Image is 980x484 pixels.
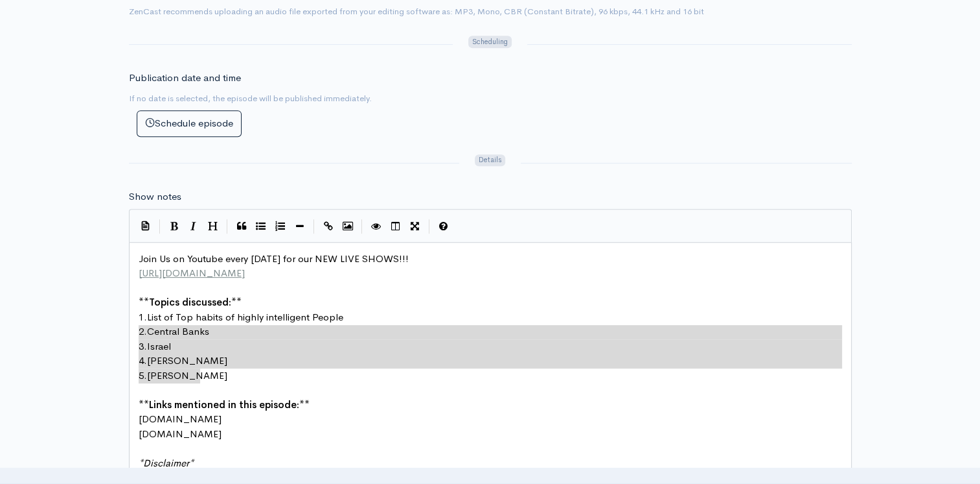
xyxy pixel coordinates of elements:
[475,154,505,167] span: Details
[165,217,184,236] button: Bold
[147,354,227,367] span: [PERSON_NAME]
[129,189,181,204] label: Show notes
[139,354,147,367] span: 4.
[139,252,409,265] span: Join Us on Youtube every [DATE] for our NEW LIVE SHOWS!!!
[139,413,222,425] span: [DOMAIN_NAME]
[137,110,242,137] button: Schedule episode
[429,219,430,234] i: |
[367,217,386,236] button: Toggle Preview
[313,219,315,234] i: |
[319,217,338,236] button: Create Link
[149,398,299,411] span: Links mentioned in this episode:
[149,296,231,308] span: Topics discussed:
[143,457,189,469] span: Disclaimer
[227,219,228,234] i: |
[232,217,251,236] button: Quote
[338,217,358,236] button: Insert Image
[139,340,147,352] span: 3.
[159,219,161,234] i: |
[147,340,171,352] span: Israel
[147,369,227,381] span: [PERSON_NAME]
[139,311,147,323] span: 1.
[136,215,155,235] button: Insert Show Notes Template
[271,217,290,236] button: Numbered List
[139,325,147,337] span: 2.
[129,71,241,86] label: Publication date and time
[405,217,425,236] button: Toggle Fullscreen
[203,217,223,236] button: Heading
[361,219,363,234] i: |
[147,325,209,337] span: Central Banks
[139,267,245,279] span: [URL][DOMAIN_NAME]
[434,217,453,236] button: Markdown Guide
[184,217,203,236] button: Italic
[290,217,310,236] button: Insert Horizontal Line
[129,93,372,104] small: If no date is selected, the episode will be published immediately.
[139,428,222,440] span: [DOMAIN_NAME]
[147,311,343,323] span: List of Top habits of highly intelligent People
[251,217,271,236] button: Generic List
[139,369,147,381] span: 5.
[386,217,405,236] button: Toggle Side by Side
[468,36,511,48] span: Scheduling
[129,6,704,17] small: ZenCast recommends uploading an audio file exported from your editing software as: MP3, Mono, CBR...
